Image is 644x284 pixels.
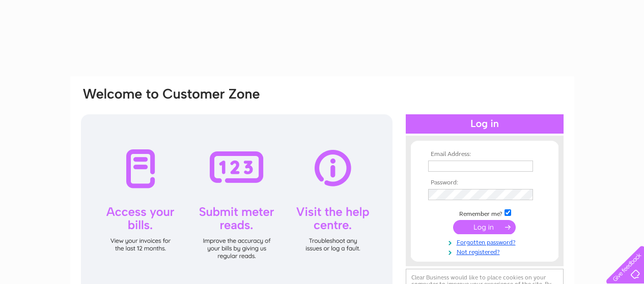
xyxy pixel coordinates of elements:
[426,208,544,218] td: Remember me?
[453,220,516,234] input: Submit
[426,179,544,186] th: Password:
[426,151,544,158] th: Email Address:
[428,237,544,246] a: Forgotten password?
[428,246,544,256] a: Not registered?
